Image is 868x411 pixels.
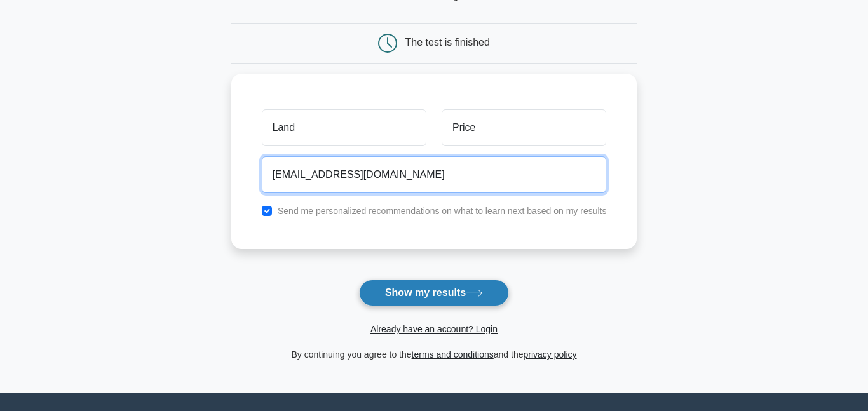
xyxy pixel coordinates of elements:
[524,349,577,360] a: privacy policy
[224,347,645,362] div: By continuing you agree to the and the
[262,109,426,146] input: First name
[262,156,607,193] input: Email
[412,349,494,360] a: terms and conditions
[442,109,606,146] input: Last name
[405,37,490,48] div: The test is finished
[359,280,509,306] button: Show my results
[278,206,607,216] label: Send me personalized recommendations on what to learn next based on my results
[370,324,498,334] a: Already have an account? Login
